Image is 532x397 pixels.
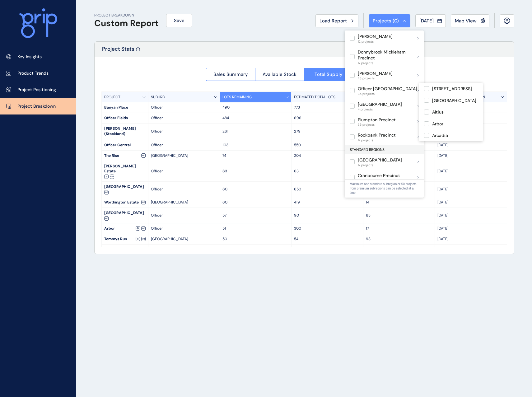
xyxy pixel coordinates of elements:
[437,187,504,192] p: [DATE]
[294,213,360,218] p: 90
[102,113,148,123] div: Officer Fields
[437,247,504,252] p: [DATE]
[294,226,360,231] p: 300
[213,71,248,77] span: Sales Summary
[358,132,396,138] p: Rockbank Precinct
[437,169,504,174] p: [DATE]
[366,226,432,231] p: 17
[358,71,393,77] p: [PERSON_NAME]
[102,151,148,161] div: The Rise
[222,115,289,121] p: 484
[151,95,165,100] p: SUBURB
[294,95,335,100] p: ESTIMATED TOTAL LOTS
[366,236,432,242] p: 93
[432,121,443,127] p: Arbor
[294,247,360,252] p: 100
[432,86,472,92] p: [STREET_ADDRESS]
[151,169,217,174] p: Officer
[373,18,399,24] span: Projects ( 0 )
[358,173,400,179] p: Cranbourne Precinct
[358,92,417,96] span: 35 projects
[358,123,396,127] span: 35 projects
[358,157,402,163] p: [GEOGRAPHIC_DATA]
[358,34,393,40] p: [PERSON_NAME]
[17,70,49,77] p: Product Trends
[222,200,289,205] p: 60
[437,236,504,242] p: [DATE]
[17,103,56,110] p: Project Breakdown
[102,208,148,223] div: [GEOGRAPHIC_DATA]
[294,105,360,110] p: 773
[206,68,255,81] button: Sales Summary
[17,87,56,93] p: Project Positioning
[294,129,360,134] p: 279
[222,169,289,174] p: 63
[350,147,385,152] span: STANDARD REGIONS
[94,18,159,29] h1: Custom Report
[320,18,347,24] span: Load Report
[358,61,418,65] span: 17 projects
[304,68,353,81] button: Total Supply
[102,45,134,57] p: Project Stats
[102,245,148,255] div: Laurier
[451,14,489,27] button: Map View
[102,197,148,208] div: Worthington Estate
[174,17,184,24] span: Save
[255,68,304,81] button: Available Stock
[151,187,217,192] p: Officer
[437,200,504,205] p: [DATE]
[151,200,217,205] p: [GEOGRAPHIC_DATA]
[17,54,42,60] p: Key Insights
[432,98,476,104] p: [GEOGRAPHIC_DATA]
[102,234,148,244] div: Tommys Run
[263,71,296,77] span: Available Stock
[358,40,393,44] span: 12 projects
[369,14,410,27] button: Projects (0)
[455,18,477,24] span: Map View
[415,14,446,27] button: [DATE]
[432,133,448,139] p: Arcadia
[102,223,148,234] div: Arbor
[294,200,360,205] p: 419
[222,236,289,242] p: 50
[294,187,360,192] p: 650
[94,13,159,18] p: PROJECT BREAKDOWN
[166,14,192,27] button: Save
[151,153,217,158] p: [GEOGRAPHIC_DATA]
[358,138,396,142] span: 17 projects
[358,86,417,92] p: Officer [GEOGRAPHIC_DATA]
[151,226,217,231] p: Officer
[294,169,360,174] p: 63
[102,161,148,182] div: [PERSON_NAME] Estate
[102,102,148,113] div: Banyan Place
[294,153,360,158] p: 204
[222,153,289,158] p: 74
[358,49,418,61] p: Donnybrook Mickleham Precinct
[366,213,432,218] p: 63
[315,71,343,77] span: Total Supply
[366,200,432,205] p: 14
[294,236,360,242] p: 54
[102,124,148,140] div: [PERSON_NAME] (Stockland)
[358,179,400,182] span: 35 projects
[437,142,504,148] p: [DATE]
[437,213,504,218] p: [DATE]
[222,129,289,134] p: 261
[151,115,217,121] p: Officer
[419,18,434,24] span: [DATE]
[151,142,217,148] p: Officer
[358,77,393,80] span: 23 projects
[102,140,148,150] div: Officer Central
[358,163,402,167] span: 17 projects
[294,142,360,148] p: 550
[222,187,289,192] p: 60
[222,247,289,252] p: 46
[222,105,289,110] p: 490
[222,142,289,148] p: 103
[151,236,217,242] p: [GEOGRAPHIC_DATA]
[222,95,252,100] p: LOTS REMAINING
[222,213,289,218] p: 57
[358,117,396,123] p: Plumpton Precinct
[432,109,444,115] p: Altius
[437,153,504,158] p: [DATE]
